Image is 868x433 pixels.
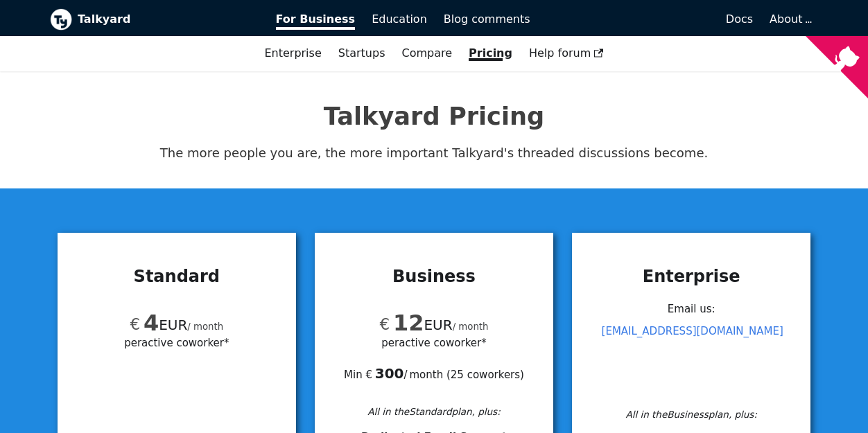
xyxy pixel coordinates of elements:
[268,8,364,31] a: For Business
[50,143,818,164] p: The more people you are, the more important Talkyard's threaded discussions become.
[124,335,229,351] span: per active coworker*
[770,12,810,26] a: About
[78,10,257,28] b: Talkyard
[144,310,159,336] span: 4
[50,101,818,132] h1: Talkyard Pricing
[589,298,794,403] div: Email us:
[130,315,140,333] span: €
[589,407,794,422] div: All in the Business plan, plus:
[602,325,783,337] a: [EMAIL_ADDRESS][DOMAIN_NAME]
[375,365,404,382] b: 300
[187,321,223,332] small: / month
[435,8,539,31] a: Blog comments
[379,315,390,333] span: €
[372,12,427,26] span: Education
[331,266,537,287] h3: Business
[130,317,187,333] span: EUR
[539,8,762,31] a: Docs
[331,351,537,382] div: Min € / month ( 25 coworkers )
[460,42,521,65] a: Pricing
[331,404,537,419] div: All in the Standard plan, plus:
[444,12,530,26] span: Blog comments
[379,317,452,333] span: EUR
[393,310,424,336] span: 12
[50,8,72,30] img: Talkyard logo
[50,8,257,30] a: Talkyard logoTalkyard
[381,335,486,351] span: per active coworker*
[521,42,612,65] a: Help forum
[726,12,753,26] span: Docs
[589,266,794,287] h3: Enterprise
[256,42,329,65] a: Enterprise
[453,321,489,332] small: / month
[363,8,435,31] a: Education
[74,266,279,287] h3: Standard
[330,42,394,65] a: Startups
[276,12,356,30] span: For Business
[401,46,452,60] a: Compare
[529,46,604,60] span: Help forum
